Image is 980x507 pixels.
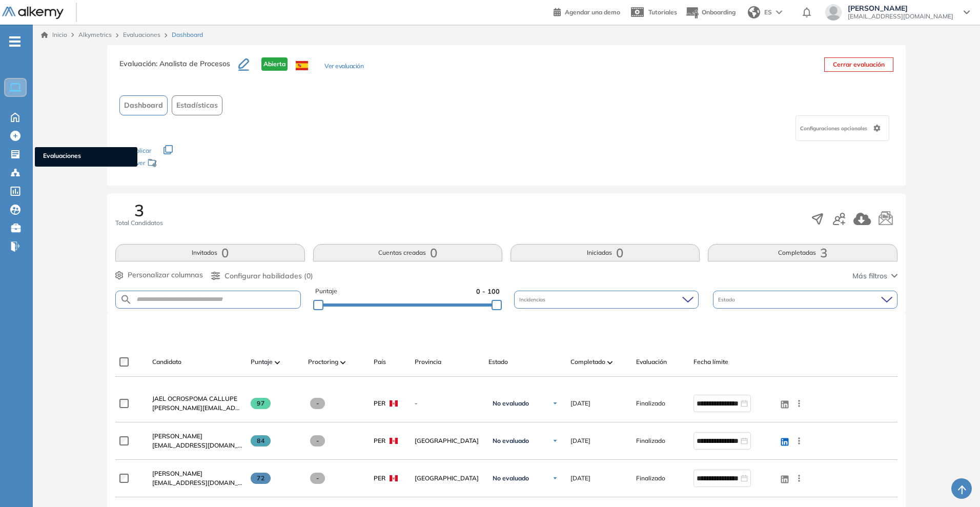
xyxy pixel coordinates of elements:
[565,8,620,16] span: Agendar una demo
[172,30,203,39] span: Dashboard
[296,61,308,70] img: ESP
[310,398,325,409] span: -
[390,438,398,444] img: PER
[115,270,203,280] button: Personalizar columnas
[43,151,129,163] span: Evaluaciones
[390,475,398,481] img: PER
[340,361,345,364] img: [missing "en.ARROW_ALT" translation]
[41,30,67,39] a: Inicio
[713,291,897,309] div: Estado
[156,59,230,68] span: : Analista de Procesos
[374,399,385,408] span: PER
[636,474,665,483] span: Finalizado
[848,4,953,12] span: [PERSON_NAME]
[152,395,237,402] span: JAEL OCROSPOMA CALLUPE
[852,271,887,281] span: Más filtros
[552,438,558,444] img: Ícono de flecha
[702,8,736,16] span: Onboarding
[493,437,529,445] span: No evaluado
[415,436,480,445] span: [GEOGRAPHIC_DATA]
[310,435,325,447] span: -
[134,202,144,218] span: 3
[764,8,772,17] span: ES
[607,361,612,364] img: [missing "en.ARROW_ALT" translation]
[718,296,737,303] span: Estado
[152,441,242,450] span: [EMAIL_ADDRESS][DOMAIN_NAME]
[123,31,160,38] a: Evaluaciones
[554,5,620,17] a: Agendar una demo
[152,357,181,367] span: Candidato
[488,357,508,367] span: Estado
[648,8,677,16] span: Tutoriales
[115,244,304,261] button: Invitados0
[748,6,760,18] img: world
[224,271,313,281] span: Configurar habilidades (0)
[211,271,313,281] button: Configurar habilidades (0)
[251,473,271,484] span: 72
[415,474,480,483] span: [GEOGRAPHIC_DATA]
[374,474,385,483] span: PER
[685,2,736,24] button: Onboarding
[251,398,271,409] span: 97
[415,357,441,367] span: Provincia
[511,244,700,261] button: Iniciadas0
[275,361,280,364] img: [missing "en.ARROW_ALT" translation]
[374,357,386,367] span: País
[390,400,398,407] img: PER
[852,271,897,281] button: Más filtros
[176,100,218,111] span: Estadísticas
[315,287,337,296] span: Puntaje
[693,357,728,367] span: Fecha límite
[152,432,202,440] span: [PERSON_NAME]
[124,100,163,111] span: Dashboard
[152,470,202,477] span: [PERSON_NAME]
[776,10,782,14] img: arrow
[570,357,605,367] span: Completado
[552,400,558,407] img: Ícono de flecha
[636,357,667,367] span: Evaluación
[374,436,385,445] span: PER
[636,436,665,445] span: Finalizado
[313,244,502,261] button: Cuentas creadas0
[708,244,897,261] button: Completadas3
[128,147,151,154] span: Duplicar
[324,62,363,72] button: Ver evaluación
[120,293,132,306] img: SEARCH_ALT
[115,218,163,228] span: Total Candidatos
[128,270,203,280] span: Personalizar columnas
[308,357,338,367] span: Proctoring
[514,291,699,309] div: Incidencias
[493,474,529,482] span: No evaluado
[152,478,242,488] span: [EMAIL_ADDRESS][DOMAIN_NAME]
[493,399,529,408] span: No evaluado
[552,475,558,481] img: Ícono de flecha
[119,95,168,115] button: Dashboard
[128,154,230,173] div: Mover
[476,287,500,296] span: 0 - 100
[570,474,590,483] span: [DATE]
[172,95,222,115] button: Estadísticas
[570,399,590,408] span: [DATE]
[310,473,325,484] span: -
[152,394,242,403] a: JAEL OCROSPOMA CALLUPE
[152,432,242,441] a: [PERSON_NAME]
[152,403,242,413] span: [PERSON_NAME][EMAIL_ADDRESS][PERSON_NAME][DOMAIN_NAME]
[636,399,665,408] span: Finalizado
[119,57,238,79] h3: Evaluación
[152,469,242,478] a: [PERSON_NAME]
[261,57,288,71] span: Abierta
[2,7,64,19] img: Logo
[800,125,869,132] span: Configuraciones opcionales
[795,115,889,141] div: Configuraciones opcionales
[251,435,271,447] span: 84
[519,296,547,303] span: Incidencias
[570,436,590,445] span: [DATE]
[78,31,112,38] span: Alkymetrics
[251,357,273,367] span: Puntaje
[848,12,953,21] span: [EMAIL_ADDRESS][DOMAIN_NAME]
[9,40,21,43] i: -
[824,57,893,72] button: Cerrar evaluación
[415,399,480,408] span: -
